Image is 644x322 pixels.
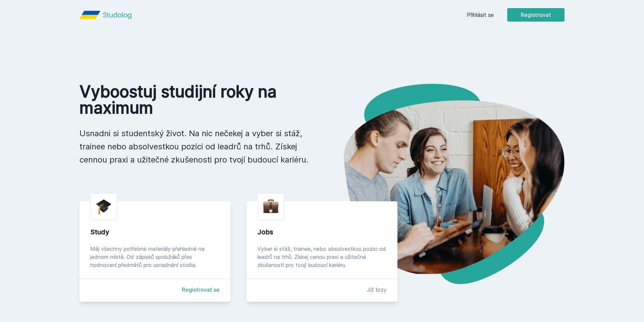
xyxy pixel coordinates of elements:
[367,286,387,294] div: Již brzy
[90,245,220,269] div: Měj všechny potřebné materiály přehledně na jednom místě. Od zápisků spolužáků přes hodnocení pře...
[96,199,111,215] img: graduation-cap.png
[257,227,387,237] div: Jobs
[507,8,565,22] button: Registrovat
[467,11,494,19] a: Přihlásit se
[263,198,279,215] img: briefcase.png
[90,227,220,237] div: Study
[322,84,565,284] img: hero.png
[79,84,311,116] h1: Vyboostuj studijní roky na maximum
[257,245,387,269] div: Vyber si stáž, trainee, nebo absolvestkou pozici od leadrů na trhů. Získej cenou praxi a užitečné...
[182,286,220,294] a: Registrovat se
[79,127,311,166] p: Usnadni si studentský život. Na nic nečekej a vyber si stáž, trainee nebo absolvestkou pozici od ...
